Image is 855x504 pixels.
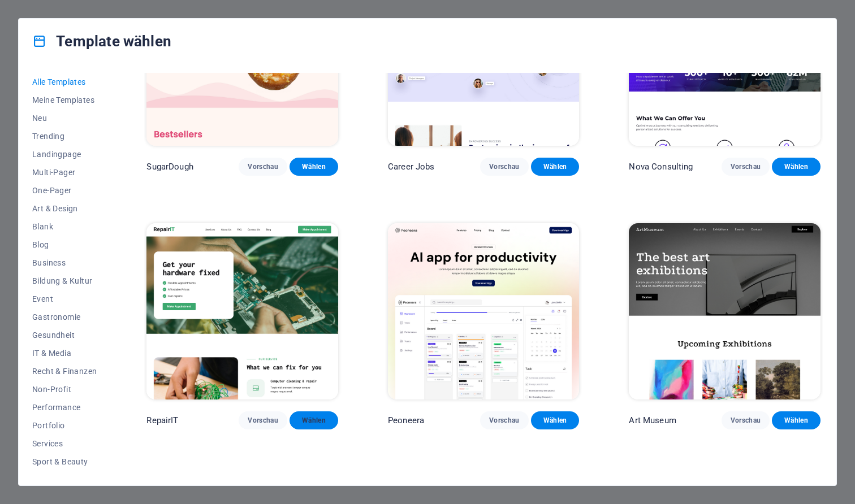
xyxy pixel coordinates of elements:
button: One-Pager [32,181,97,199]
span: Gastronomie [32,312,97,321]
button: Bildung & Kultur [32,272,97,290]
button: Performance [32,398,97,416]
span: Landingpage [32,150,97,159]
img: Peoneera [388,223,580,399]
span: Wählen [781,416,811,425]
span: Recht & Finanzen [32,367,97,376]
span: Event [32,294,97,303]
span: Blank [32,222,97,231]
button: Wählen [290,411,338,429]
button: Non-Profit [32,380,97,398]
span: Bildung & Kultur [32,276,97,285]
span: Meine Templates [32,95,97,105]
button: Event [32,290,97,308]
p: Peoneera [388,415,424,426]
span: Wählen [540,162,571,171]
span: Gesundheit [32,331,97,340]
span: Vorschau [489,162,520,171]
span: Art & Design [32,204,97,213]
span: Portfolio [32,421,97,430]
span: Business [32,258,97,267]
span: Neu [32,114,97,123]
img: RepairIT [146,223,338,399]
span: Wählen [299,162,329,171]
span: Vorschau [731,416,761,425]
button: Neu [32,109,97,127]
button: Wählen [772,158,821,176]
span: Blog [32,240,97,249]
button: Trending [32,127,97,145]
button: Wählen [531,411,580,429]
span: Performance [32,403,97,412]
button: Meine Templates [32,91,97,109]
span: Vorschau [489,416,520,425]
p: Career Jobs [388,161,435,172]
button: Multi-Pager [32,163,97,181]
span: Non-Profit [32,385,97,394]
span: Wählen [540,416,571,425]
button: Business [32,254,97,272]
span: IT & Media [32,349,97,358]
button: Vorschau [480,158,529,176]
span: Vorschau [731,162,761,171]
button: Wählen [531,158,580,176]
span: Alle Templates [32,77,97,86]
p: SugarDough [146,161,193,172]
span: Vorschau [248,162,278,171]
button: Blank [32,218,97,236]
button: Vorschau [722,411,770,429]
button: Gesundheit [32,326,97,344]
span: Sport & Beauty [32,457,97,466]
button: Vorschau [722,158,770,176]
span: Vorschau [248,416,278,425]
p: Nova Consulting [629,161,693,172]
span: One-Pager [32,186,97,195]
button: Vorschau [239,158,287,176]
button: Art & Design [32,199,97,218]
span: Services [32,439,97,448]
button: Wählen [290,158,338,176]
button: Recht & Finanzen [32,362,97,380]
button: Services [32,435,97,453]
button: Alle Templates [32,73,97,91]
button: Gastronomie [32,308,97,326]
button: Wählen [772,411,821,429]
button: Vorschau [480,411,529,429]
button: Landingpage [32,145,97,163]
button: Sport & Beauty [32,453,97,471]
h4: Template wählen [32,32,171,50]
img: Art Museum [629,223,821,399]
p: Art Museum [629,415,676,426]
span: Wählen [781,162,811,171]
button: Handel [32,471,97,489]
button: Vorschau [239,411,287,429]
span: Trending [32,132,97,141]
span: Wählen [299,416,329,425]
p: RepairIT [146,415,178,426]
button: IT & Media [32,344,97,362]
button: Portfolio [32,416,97,435]
button: Blog [32,236,97,254]
span: Multi-Pager [32,168,97,177]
